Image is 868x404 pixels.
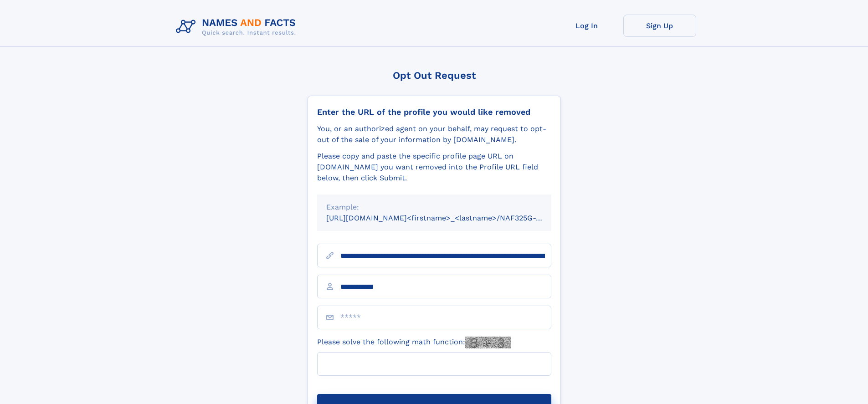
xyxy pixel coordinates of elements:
a: Sign Up [623,15,696,37]
div: Please copy and paste the specific profile page URL on [DOMAIN_NAME] you want removed into the Pr... [317,151,551,184]
div: Enter the URL of the profile you would like removed [317,107,551,117]
label: Please solve the following math function: [317,337,511,348]
img: Logo Names and Facts [172,15,303,39]
div: Opt Out Request [308,70,561,81]
a: Log In [550,15,623,37]
small: [URL][DOMAIN_NAME]<firstname>_<lastname>/NAF325G-xxxxxxxx [326,214,569,222]
div: You, or an authorized agent on your behalf, may request to opt-out of the sale of your informatio... [317,123,551,145]
div: Example: [326,202,542,213]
